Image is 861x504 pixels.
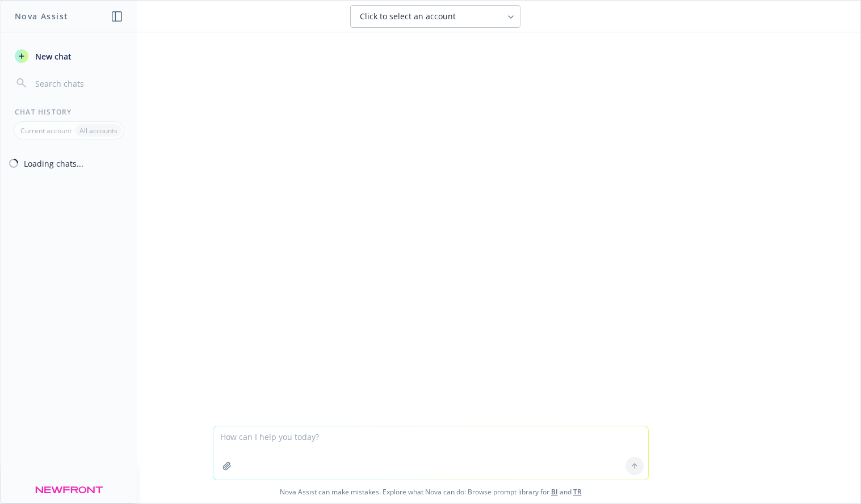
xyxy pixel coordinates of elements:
p: Current account [20,126,72,135]
button: New chat [10,46,128,66]
h1: Nova Assist [15,10,68,22]
input: Search chats [33,75,123,91]
a: BI [551,487,558,497]
a: TR [573,487,582,497]
p: All accounts [79,126,117,135]
button: Loading chats... [1,153,137,173]
span: Click to select an account [360,11,456,22]
button: Click to select an account [350,5,520,28]
div: Chat History [1,107,137,117]
span: Nova Assist can make mistakes. Explore what Nova can do: Browse prompt library for and [5,480,856,503]
span: New chat [33,50,72,62]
